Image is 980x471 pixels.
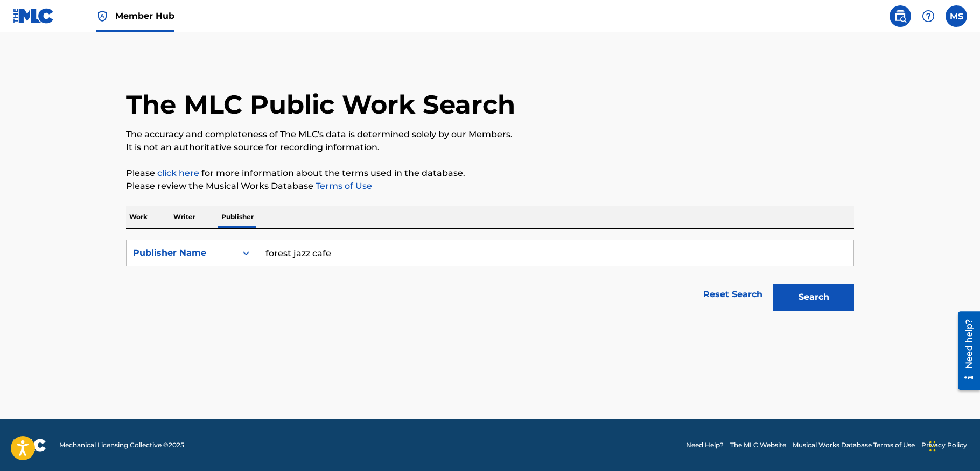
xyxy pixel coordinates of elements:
img: help [922,10,935,23]
img: logo [13,439,46,452]
a: Musical Works Database Terms of Use [793,440,915,450]
p: Publisher [218,206,257,228]
div: Help [918,5,939,27]
p: The accuracy and completeness of The MLC's data is determined solely by our Members. [126,128,854,141]
a: Need Help? [686,440,724,450]
button: Search [773,284,854,311]
img: MLC Logo [13,8,54,24]
img: search [894,10,907,23]
h1: The MLC Public Work Search [126,88,515,121]
span: Member Hub [115,10,174,22]
iframe: Resource Center [950,307,980,394]
p: Writer [170,206,199,228]
iframe: Chat Widget [926,419,980,471]
a: Privacy Policy [921,440,967,450]
p: Work [126,206,151,228]
a: The MLC Website [730,440,786,450]
a: Public Search [890,5,911,27]
a: Reset Search [698,283,768,306]
p: Please review the Musical Works Database [126,180,854,193]
div: Publisher Name [133,247,230,259]
a: click here [157,168,199,178]
div: User Menu [946,5,967,27]
form: Search Form [126,240,854,316]
div: Drag [929,430,936,462]
a: Terms of Use [313,181,372,191]
p: Please for more information about the terms used in the database. [126,167,854,180]
p: It is not an authoritative source for recording information. [126,141,854,154]
span: Mechanical Licensing Collective © 2025 [59,440,184,450]
img: Top Rightsholder [96,10,109,23]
